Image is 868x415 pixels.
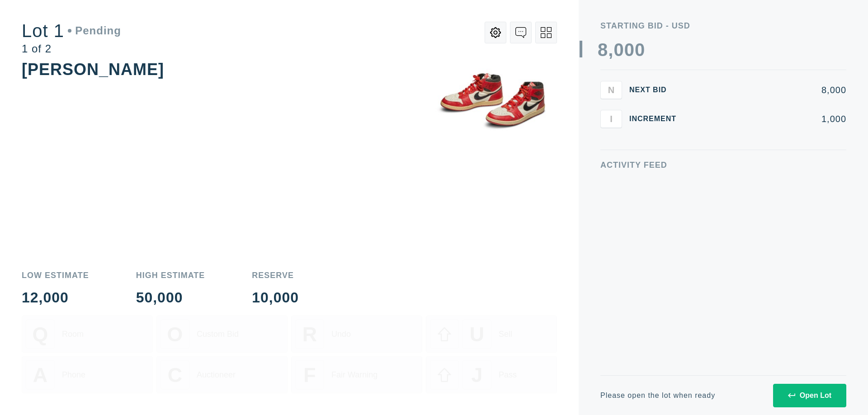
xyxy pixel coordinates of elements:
[600,81,622,99] button: N
[22,43,121,54] div: 1 of 2
[22,60,164,79] div: [PERSON_NAME]
[635,41,645,59] div: 0
[608,41,613,222] div: ,
[598,41,608,59] div: 8
[610,113,613,124] span: I
[252,271,299,279] div: Reserve
[613,41,624,59] div: 0
[608,85,614,95] span: N
[252,290,299,305] div: 10,000
[788,391,831,400] div: Open Lot
[773,384,846,407] button: Open Lot
[600,110,622,128] button: I
[691,114,846,123] div: 1,000
[22,271,89,279] div: Low Estimate
[22,290,89,305] div: 12,000
[68,25,121,36] div: Pending
[600,22,846,30] div: Starting Bid - USD
[136,290,205,305] div: 50,000
[600,161,846,169] div: Activity Feed
[600,392,715,399] div: Please open the lot when ready
[136,271,205,279] div: High Estimate
[22,22,121,40] div: Lot 1
[629,115,684,123] div: Increment
[629,86,684,94] div: Next Bid
[691,85,846,94] div: 8,000
[624,41,635,59] div: 0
